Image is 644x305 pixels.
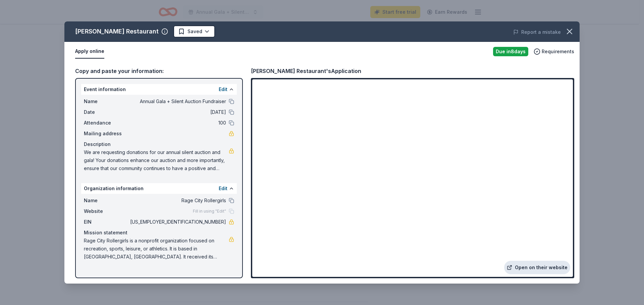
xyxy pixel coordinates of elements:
a: Open on their website [504,261,570,274]
span: Saved [187,27,202,35]
span: Date [84,108,129,116]
span: Fill in using "Edit" [193,209,226,214]
span: Attendance [84,119,129,127]
span: Name [84,97,129,105]
button: Requirements [534,48,574,56]
button: Apply online [75,45,104,59]
span: EIN [84,218,129,226]
div: Copy and paste your information: [75,67,243,75]
span: Rage City Rollergirls [129,197,226,205]
span: Annual Gala + Silent Auction Fundraiser [129,97,226,105]
span: Requirements [542,48,574,56]
span: Website [84,207,129,215]
button: Report a mistake [513,28,561,36]
div: Mission statement [84,229,234,237]
span: Rage City Rollergirls is a nonprofit organization focused on recreation, sports, leisure, or athl... [84,237,229,261]
div: Description [84,140,234,148]
div: Due in 8 days [493,47,528,56]
button: Edit [219,85,227,93]
button: Edit [219,184,227,193]
div: Organization information [81,183,237,194]
button: Saved [173,25,215,37]
span: [US_EMPLOYER_IDENTIFICATION_NUMBER] [129,218,226,226]
div: Event information [81,84,237,95]
div: [PERSON_NAME] Restaurant [75,26,159,37]
span: We are requesting donations for our annual silent auction and gala! Your donations enhance our au... [84,148,229,172]
div: [PERSON_NAME] Restaurant's Application [251,67,361,75]
span: 100 [129,119,226,127]
span: Name [84,197,129,205]
span: [DATE] [129,108,226,116]
span: Mailing address [84,130,129,138]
